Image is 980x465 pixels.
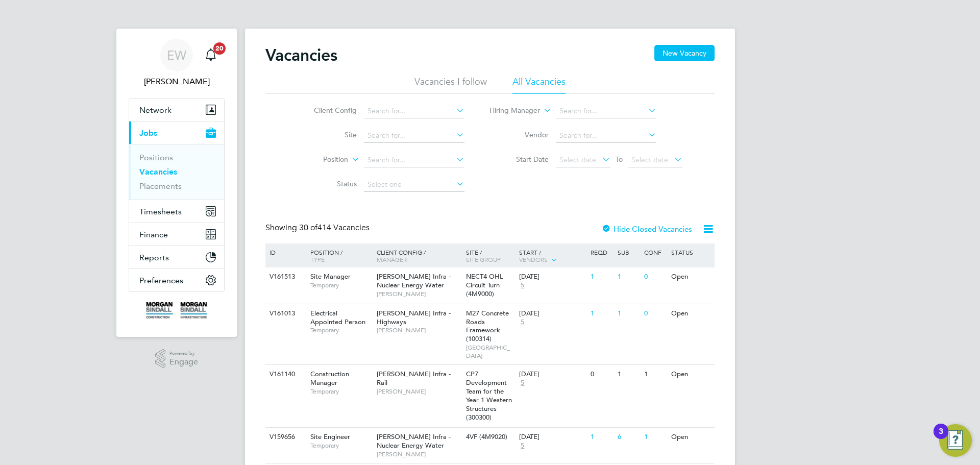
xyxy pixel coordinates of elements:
div: [DATE] [519,433,585,442]
li: Vacancies I follow [414,76,487,94]
div: Open [669,365,713,384]
span: [PERSON_NAME] Infra - Highways [377,309,451,326]
img: morgansindall-logo-retina.png [146,302,207,319]
div: Client Config / [374,243,463,268]
span: [PERSON_NAME] Infra - Nuclear Energy Water [377,272,451,289]
a: Powered byEngage [155,349,199,369]
span: Type [310,255,325,263]
div: 1 [588,428,615,447]
li: All Vacancies [512,76,566,94]
a: Go to home page [129,302,225,319]
span: 5 [519,442,526,450]
div: V161140 [267,365,303,384]
span: [PERSON_NAME] [377,387,461,396]
div: 1 [588,304,615,323]
button: Reports [129,246,224,268]
span: Reports [139,253,169,262]
button: Preferences [129,269,224,291]
span: Site Engineer [310,432,350,441]
span: [PERSON_NAME] [377,450,461,458]
div: Status [669,243,713,261]
span: Preferences [139,276,183,285]
input: Search for... [556,104,656,118]
button: New Vacancy [654,45,715,61]
span: [PERSON_NAME] [377,290,461,298]
span: Site Manager [310,272,351,281]
span: Site Group [466,255,501,263]
span: 30 of [299,223,317,233]
div: 1 [615,267,642,286]
span: Network [139,105,171,115]
a: Positions [139,153,173,162]
div: 3 [939,431,943,445]
a: EW[PERSON_NAME] [129,39,225,88]
input: Search for... [556,129,656,143]
div: 0 [642,267,668,286]
span: [GEOGRAPHIC_DATA] [466,344,514,359]
div: ID [267,243,303,261]
div: Site / [463,243,517,268]
input: Search for... [364,153,464,167]
span: 414 Vacancies [299,223,370,233]
span: 5 [519,318,526,327]
span: Electrical Appointed Person [310,309,365,326]
span: NECT4 OHL Circuit Turn (4M9000) [466,272,503,298]
span: Finance [139,230,168,239]
button: Finance [129,223,224,246]
span: To [612,153,626,166]
label: Position [289,155,348,165]
span: 20 [213,42,226,55]
span: Construction Manager [310,370,349,387]
div: [DATE] [519,309,585,318]
div: Reqd [588,243,615,261]
a: 20 [201,39,221,71]
div: 1 [588,267,615,286]
div: 0 [642,304,668,323]
label: Hide Closed Vacancies [601,224,692,234]
div: 1 [615,365,642,384]
div: V159656 [267,428,303,447]
button: Timesheets [129,200,224,223]
label: Client Config [298,106,357,115]
div: V161013 [267,304,303,323]
div: 1 [642,365,668,384]
span: Manager [377,255,407,263]
span: [PERSON_NAME] Infra - Nuclear Energy Water [377,432,451,450]
span: Temporary [310,326,372,334]
button: Network [129,99,224,121]
span: 5 [519,281,526,290]
span: Emma Wells [129,76,225,88]
span: [PERSON_NAME] Infra - Rail [377,370,451,387]
div: Open [669,304,713,323]
div: Open [669,428,713,447]
div: Conf [642,243,668,261]
span: [PERSON_NAME] [377,326,461,334]
button: Open Resource Center, 3 new notifications [939,424,972,457]
input: Search for... [364,104,464,118]
span: Select date [559,155,596,164]
span: Timesheets [139,207,182,216]
span: Temporary [310,442,372,450]
div: Showing [265,223,372,233]
div: 1 [642,428,668,447]
a: Vacancies [139,167,177,177]
input: Search for... [364,129,464,143]
div: 6 [615,428,642,447]
span: M27 Concrete Roads Framework (100314) [466,309,509,344]
label: Start Date [490,155,549,164]
label: Hiring Manager [481,106,540,116]
button: Jobs [129,121,224,144]
div: Open [669,267,713,286]
span: Engage [169,358,198,366]
a: Placements [139,181,182,191]
div: V161513 [267,267,303,286]
div: Jobs [129,144,224,200]
span: Temporary [310,387,372,396]
input: Select one [364,178,464,192]
div: 1 [615,304,642,323]
div: [DATE] [519,370,585,379]
span: Select date [631,155,668,164]
div: [DATE] [519,273,585,281]
div: Start / [517,243,588,269]
span: Jobs [139,128,157,138]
